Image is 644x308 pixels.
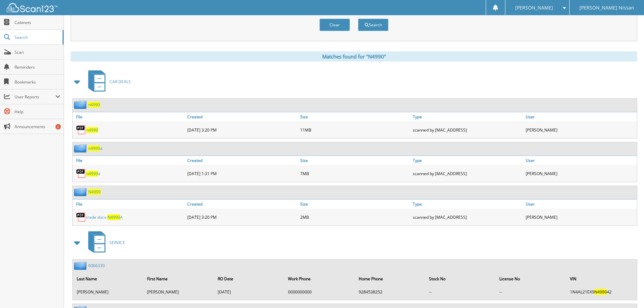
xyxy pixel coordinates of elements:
img: folder2.png [74,261,88,270]
a: n4990a [88,145,102,151]
a: File [73,199,186,209]
div: [DATE] 3:20 PM [186,210,299,224]
div: scanned by [MAC_ADDRESS] [411,123,524,137]
a: Size [299,156,411,165]
div: scanned by [MAC_ADDRESS] [411,210,524,224]
span: CAR DEALS [110,79,131,85]
div: 2MB [299,210,411,224]
th: Home Phone [355,272,425,286]
a: Created [186,112,299,121]
a: File [73,156,186,165]
th: First Name [144,272,213,286]
span: Bookmarks [15,79,60,85]
span: Announcements [15,124,60,129]
td: -- [496,286,566,298]
a: Type [411,199,524,209]
td: [PERSON_NAME] [73,286,143,298]
a: Size [299,199,411,209]
a: User [524,112,637,121]
a: n4990 [88,102,100,108]
th: VIN [567,272,636,286]
td: 1N4AL21EX9 42 [567,286,636,298]
a: SERVICE [84,229,125,256]
a: Type [411,112,524,121]
a: File [73,112,186,121]
a: Created [186,156,299,165]
span: SERVICE [110,240,125,245]
span: Scan [15,49,60,55]
div: [DATE] 3:20 PM [186,123,299,137]
img: folder2.png [74,100,88,109]
a: User [524,199,637,209]
span: [PERSON_NAME] [515,6,553,10]
td: 9284538252 [355,286,425,298]
span: Cabinets [15,20,60,25]
a: 6066330 [88,263,105,268]
span: User Reports [15,94,55,100]
img: scan123-logo-white.svg [7,3,57,12]
button: Search [358,19,388,31]
div: 6 [55,124,61,129]
th: Last Name [73,272,143,286]
span: n4990 [88,145,100,151]
div: [PERSON_NAME] [524,167,637,180]
a: CAR DEALS [84,68,131,95]
a: N4990 [88,189,101,195]
a: Type [411,156,524,165]
span: Help [15,109,60,115]
div: 11MB [299,123,411,137]
td: [DATE] [214,286,284,298]
th: Stock No [426,272,495,286]
img: PDF.png [76,212,86,222]
a: Size [299,112,411,121]
div: 7MB [299,167,411,180]
img: PDF.png [76,168,86,179]
a: n4990a [86,171,100,176]
td: 0000000000 [285,286,354,298]
th: RO Date [214,272,284,286]
div: [PERSON_NAME] [524,123,637,137]
span: Reminders [15,64,60,70]
span: n4990 [86,171,98,176]
a: Created [186,199,299,209]
span: [PERSON_NAME] Nissan [579,6,634,10]
a: trade docs-N4990A [86,214,123,220]
a: User [524,156,637,165]
img: folder2.png [74,188,88,196]
td: [PERSON_NAME] [144,286,213,298]
div: Matches found for "N4990" [71,51,637,62]
img: folder2.png [74,144,88,152]
a: n4990 [86,127,98,133]
th: Work Phone [285,272,354,286]
iframe: Chat Widget [610,276,644,308]
div: [DATE] 1:31 PM [186,167,299,180]
span: N4990 [594,289,607,295]
img: PDF.png [76,125,86,135]
button: Clear [319,19,350,31]
span: N4990 [108,214,120,220]
th: License No [496,272,566,286]
div: [PERSON_NAME] [524,210,637,224]
span: Search [15,34,59,40]
div: scanned by [MAC_ADDRESS] [411,167,524,180]
td: -- [426,286,495,298]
